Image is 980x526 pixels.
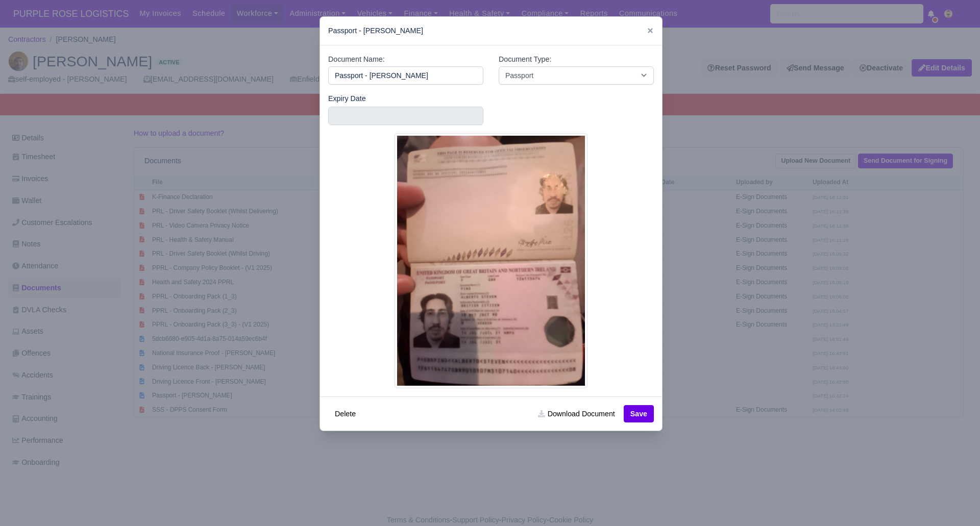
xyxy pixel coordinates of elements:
label: Document Type: [499,54,551,65]
label: Document Name: [328,54,385,65]
div: Passport - [PERSON_NAME] [320,17,662,45]
iframe: Chat Widget [796,408,980,526]
button: Save [624,405,654,422]
button: Delete [328,405,362,422]
a: Download Document [531,405,621,422]
label: Expiry Date [328,93,366,105]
